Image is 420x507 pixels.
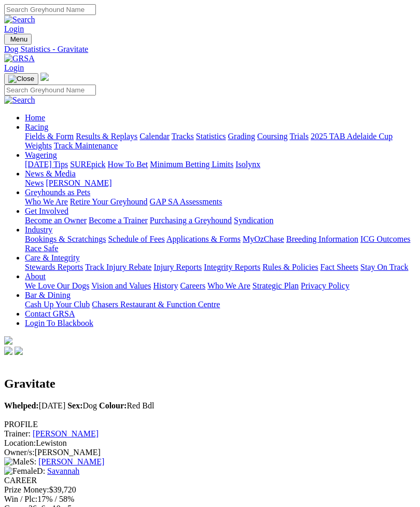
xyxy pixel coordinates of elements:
[253,281,299,290] a: Strategic Plan
[4,495,37,503] span: Win / Plc:
[25,160,416,169] div: Wagering
[25,132,74,141] a: Fields & Form
[4,467,45,475] span: D:
[25,263,83,271] a: Stewards Reports
[234,216,273,225] a: Syndication
[25,188,90,197] a: Greyhounds as Pets
[196,132,226,141] a: Statistics
[25,132,416,150] div: Racing
[25,281,416,291] div: About
[91,281,151,290] a: Vision and Values
[4,448,35,457] span: Owner/s:
[85,263,151,271] a: Track Injury Rebate
[89,216,148,225] a: Become a Trainer
[25,300,416,309] div: Bar & Dining
[4,401,65,410] span: [DATE]
[54,141,118,150] a: Track Maintenance
[25,291,71,299] a: Bar & Dining
[99,401,154,410] span: Red Bdl
[4,4,96,15] input: Search
[4,429,31,438] span: Trainer:
[108,235,164,243] a: Schedule of Fees
[25,216,416,225] div: Get Involved
[301,281,349,290] a: Privacy Policy
[25,263,416,272] div: Care & Integrity
[46,179,111,187] a: [PERSON_NAME]
[25,281,89,290] a: We Love Our Dogs
[4,485,49,494] span: Prize Money:
[25,179,44,187] a: News
[15,347,23,355] img: twitter.svg
[257,132,288,141] a: Coursing
[4,377,416,391] h2: Gravitate
[108,160,148,169] a: How To Bet
[4,439,36,447] span: Location:
[4,95,35,105] img: Search
[204,263,260,271] a: Integrity Reports
[25,141,52,150] a: Weights
[4,347,12,355] img: facebook.svg
[4,448,416,457] div: [PERSON_NAME]
[10,35,27,43] span: Menu
[25,160,68,169] a: [DATE] Tips
[150,197,222,206] a: GAP SA Assessments
[150,216,232,225] a: Purchasing a Greyhound
[25,122,48,131] a: Racing
[40,73,49,81] img: logo-grsa-white.png
[25,319,93,327] a: Login To Blackbook
[25,272,46,281] a: About
[4,85,96,95] input: Search
[4,439,416,448] div: Lewiston
[92,300,220,309] a: Chasers Restaurant & Function Centre
[25,179,416,188] div: News & Media
[70,197,148,206] a: Retire Your Greyhound
[25,197,68,206] a: Who We Are
[360,263,408,271] a: Stay On Track
[67,401,97,410] span: Dog
[4,15,35,24] img: Search
[180,281,205,290] a: Careers
[289,132,309,141] a: Trials
[4,54,35,63] img: GRSA
[25,197,416,207] div: Greyhounds as Pets
[4,457,36,466] span: S:
[25,216,87,225] a: Become an Owner
[150,160,233,169] a: Minimum Betting Limits
[8,75,34,83] img: Close
[172,132,194,141] a: Tracks
[207,281,250,290] a: Who We Are
[47,467,79,475] a: Savannah
[153,263,202,271] a: Injury Reports
[4,73,38,85] button: Toggle navigation
[99,401,127,410] b: Colour:
[4,45,416,54] a: Dog Statistics - Gravitate
[262,263,318,271] a: Rules & Policies
[235,160,260,169] a: Isolynx
[25,244,58,253] a: Race Safe
[70,160,105,169] a: SUREpick
[4,476,416,485] div: CAREER
[76,132,137,141] a: Results & Replays
[4,495,416,504] div: 17% / 58%
[243,235,284,243] a: MyOzChase
[25,253,80,262] a: Care & Integrity
[25,169,76,178] a: News & Media
[38,457,104,466] a: [PERSON_NAME]
[25,207,68,215] a: Get Involved
[4,485,416,495] div: $39,720
[4,401,39,410] b: Whelped:
[4,63,24,72] a: Login
[286,235,358,243] a: Breeding Information
[360,235,410,243] a: ICG Outcomes
[25,235,416,253] div: Industry
[25,113,45,122] a: Home
[25,309,75,318] a: Contact GRSA
[25,300,90,309] a: Cash Up Your Club
[33,429,99,438] a: [PERSON_NAME]
[228,132,255,141] a: Grading
[4,467,37,476] img: Female
[139,132,170,141] a: Calendar
[153,281,178,290] a: History
[4,420,416,429] div: PROFILE
[320,263,358,271] a: Fact Sheets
